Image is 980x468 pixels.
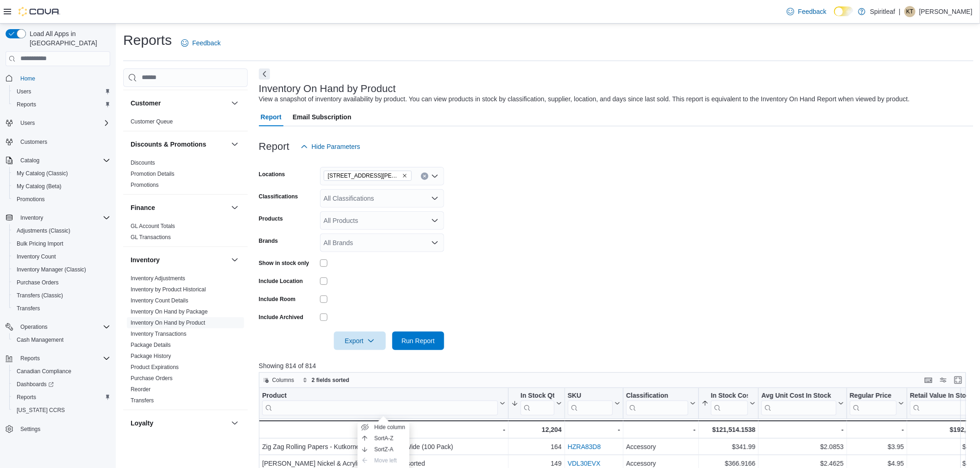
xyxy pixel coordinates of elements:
[131,342,171,348] a: Package Details
[834,16,835,17] span: Dark Mode
[131,234,171,240] a: GL Transactions
[17,292,63,299] span: Transfers (Classic)
[259,215,283,222] label: Products
[177,34,224,52] a: Feedback
[9,289,114,302] button: Transfers (Classic)
[13,303,44,314] a: Transfers
[13,277,63,288] a: Purchase Orders
[131,170,175,178] span: Promotion Details
[13,264,90,275] a: Inventory Manager (Classic)
[2,117,114,129] button: Users
[17,212,110,223] span: Inventory
[13,194,110,205] span: Promotions
[17,136,110,148] span: Customers
[262,441,505,452] div: Zig Zag Rolling Papers - Kutkorners Blue / Single Wide (100 Pack)
[272,376,294,384] span: Columns
[259,296,295,303] label: Include Room
[131,222,175,230] span: GL Account Totals
[17,321,51,333] button: Operations
[131,419,153,428] h3: Loyalty
[17,170,68,177] span: My Catalog (Classic)
[9,167,114,180] button: My Catalog (Classic)
[9,98,114,111] button: Reports
[293,108,352,126] span: Email Subscription
[312,142,360,151] span: Hide Parameters
[17,266,86,273] span: Inventory Manager (Classic)
[761,391,836,400] div: Avg Unit Cost In Stock
[9,193,114,206] button: Promotions
[13,225,110,236] span: Adjustments (Classic)
[131,286,206,293] a: Inventory by Product Historical
[9,250,114,263] button: Inventory Count
[626,424,696,435] div: -
[761,424,843,435] div: -
[711,391,748,400] div: In Stock Cost
[567,391,612,400] div: SKU
[9,237,114,250] button: Bulk Pricing Import
[131,160,155,166] a: Discounts
[20,75,35,82] span: Home
[131,419,227,428] button: Loyalty
[17,101,36,108] span: Reports
[17,394,36,401] span: Reports
[899,6,901,17] p: |
[131,182,159,188] a: Promotions
[13,379,110,390] span: Dashboards
[850,424,904,435] div: -
[919,6,973,17] p: [PERSON_NAME]
[850,391,904,415] button: Regular Price
[324,171,412,181] span: 592 - Spiritleaf Scott St (St Catharines)
[17,353,110,364] span: Reports
[131,118,173,125] span: Customer Queue
[17,196,45,203] span: Promotions
[20,119,35,127] span: Users
[229,418,240,429] button: Loyalty
[13,290,110,301] span: Transfers (Classic)
[13,405,110,416] span: Washington CCRS
[131,363,179,371] span: Product Expirations
[9,302,114,315] button: Transfers
[9,333,114,346] button: Cash Management
[123,436,248,462] div: Loyalty
[13,251,60,262] a: Inventory Count
[131,297,188,304] span: Inventory Count Details
[259,375,298,386] button: Columns
[358,433,409,444] button: SortA-Z
[259,141,289,152] h3: Report
[511,424,562,435] div: 12,204
[131,99,161,108] h3: Customer
[358,444,409,455] button: SortZ-A
[13,99,110,110] span: Reports
[13,277,110,288] span: Purchase Orders
[131,353,171,359] a: Package History
[131,352,171,360] span: Package History
[9,263,114,276] button: Inventory Manager (Classic)
[13,194,49,205] a: Promotions
[13,366,110,377] span: Canadian Compliance
[702,391,755,415] button: In Stock Cost
[259,361,974,370] p: Showing 814 of 814
[123,221,248,246] div: Finance
[261,108,282,126] span: Report
[870,6,895,17] p: Spiritleaf
[131,140,227,149] button: Discounts & Promotions
[13,392,40,403] a: Reports
[13,366,75,377] a: Canadian Compliance
[13,405,69,416] a: [US_STATE] CCRS
[9,404,114,417] button: [US_STATE] CCRS
[850,441,904,452] div: $3.95
[13,303,110,314] span: Transfers
[13,86,35,97] a: Users
[13,225,74,236] a: Adjustments (Classic)
[17,88,31,95] span: Users
[521,391,554,415] div: In Stock Qty
[761,391,836,415] div: Avg Unit Cost In Stock
[17,155,110,166] span: Catalog
[131,397,154,404] a: Transfers
[850,391,897,400] div: Regular Price
[9,378,114,391] a: Dashboards
[850,391,897,415] div: Regular Price
[17,321,110,333] span: Operations
[2,72,114,85] button: Home
[358,455,409,466] button: Move left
